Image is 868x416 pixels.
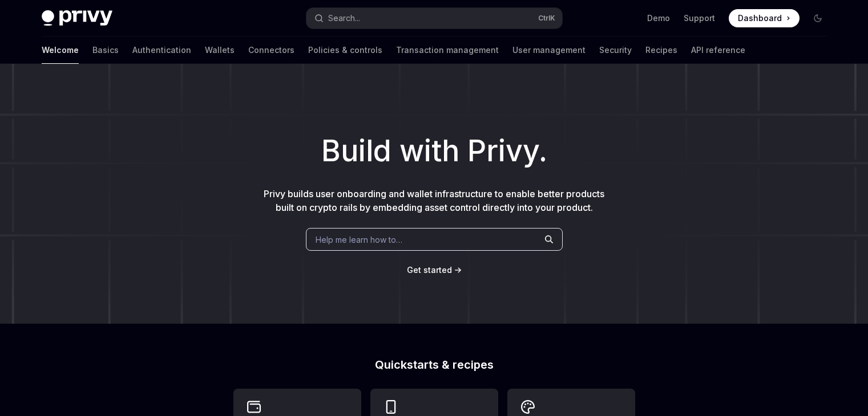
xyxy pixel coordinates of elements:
[248,36,294,64] a: Connectors
[809,9,827,27] button: Toggle dark mode
[132,36,191,64] a: Authentication
[512,36,586,64] a: User management
[647,13,670,24] a: Demo
[599,36,632,64] a: Security
[691,36,745,64] a: API reference
[684,13,715,24] a: Support
[729,9,800,27] a: Dashboard
[233,359,635,370] h2: Quickstarts & recipes
[92,36,119,64] a: Basics
[316,234,402,246] span: Help me learn how to…
[738,13,782,24] span: Dashboard
[328,11,360,25] div: Search...
[407,264,452,276] a: Get started
[205,36,235,64] a: Wallets
[264,188,604,213] span: Privy builds user onboarding and wallet infrastructure to enable better products built on crypto ...
[396,36,499,64] a: Transaction management
[308,36,382,64] a: Policies & controls
[538,14,555,23] span: Ctrl K
[42,10,112,26] img: dark logo
[18,129,850,173] h1: Build with Privy.
[407,265,452,275] span: Get started
[42,36,79,64] a: Welcome
[645,36,677,64] a: Recipes
[306,8,562,28] button: Open search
